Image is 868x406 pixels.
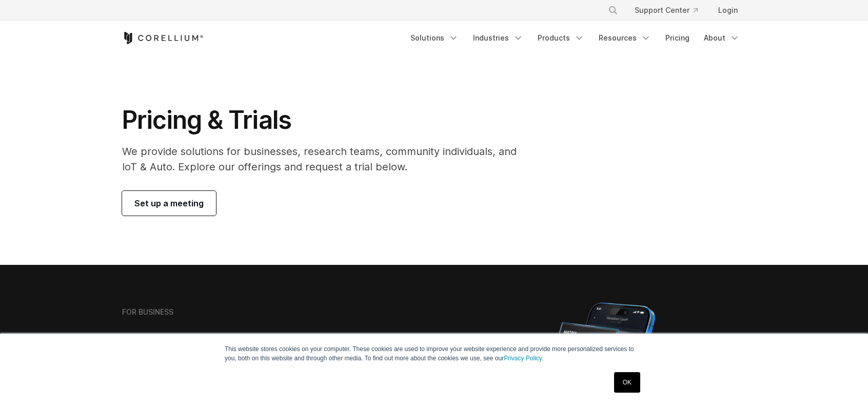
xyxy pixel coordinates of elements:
[614,372,640,393] a: OK
[225,344,643,363] p: This website stores cookies on your computer. These cookies are used to improve your website expe...
[710,1,746,20] a: Login
[596,1,746,20] div: Navigation Menu
[404,29,746,47] div: Navigation Menu
[122,191,216,216] a: Set up a meeting
[122,32,204,44] a: Corellium Home
[122,331,385,354] h2: Corellium Viper
[504,355,543,362] a: Privacy Policy.
[134,197,204,209] span: Set up a meeting
[626,1,706,20] a: Support Center
[531,29,590,47] a: Products
[698,29,746,47] a: About
[122,144,531,175] p: We provide solutions for businesses, research teams, community individuals, and IoT & Auto. Explo...
[593,29,657,47] a: Resources
[467,29,529,47] a: Industries
[404,29,465,47] a: Solutions
[659,29,696,47] a: Pricing
[604,1,622,20] button: Search
[122,105,531,136] h1: Pricing & Trials
[122,307,173,317] h6: FOR BUSINESS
